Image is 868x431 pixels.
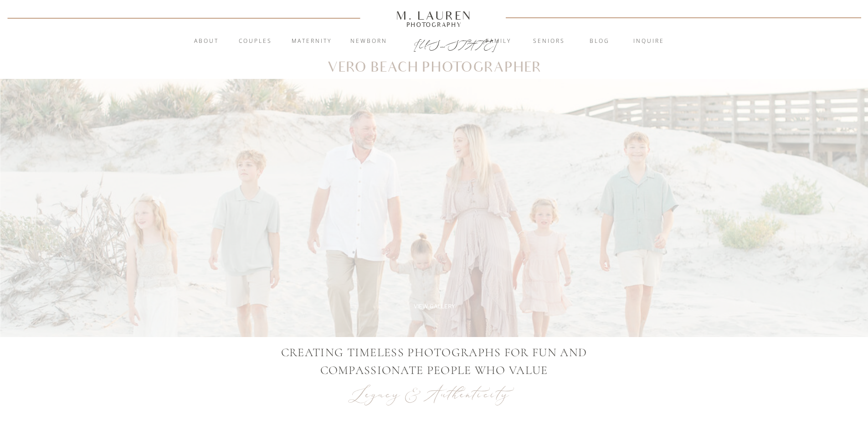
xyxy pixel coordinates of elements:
p: Legacy & Authenticity [351,383,518,406]
a: About [189,37,224,46]
a: Family [474,37,523,46]
a: View Gallery [404,302,466,311]
a: inquire [624,37,673,46]
a: blog [575,37,624,46]
a: Photography [392,22,476,27]
h1: Vero Beach Photographer [324,61,545,74]
a: Seniors [524,37,574,46]
a: [US_STATE] [414,37,455,48]
a: M. Lauren [369,10,499,21]
a: Couples [231,37,280,46]
a: Maternity [287,37,336,46]
a: Newborn [344,37,394,46]
p: CREATING TIMELESS PHOTOGRAPHS FOR FUN AND COMPASSIONATE PEOPLE WHO VALUE [279,343,590,379]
